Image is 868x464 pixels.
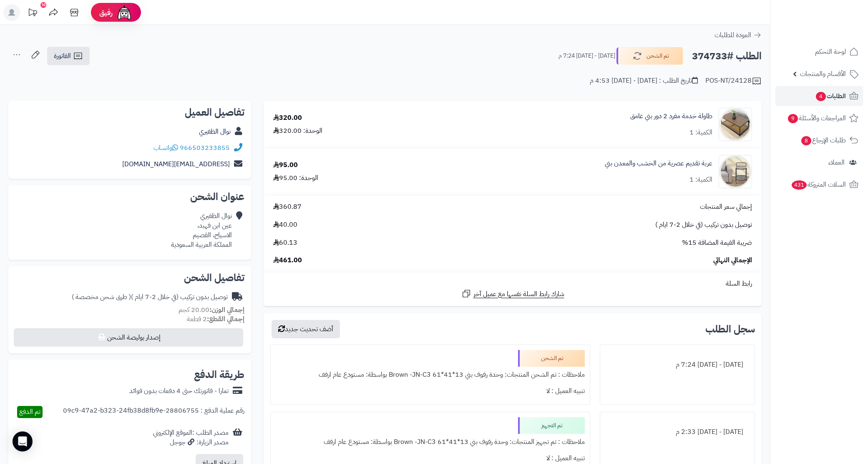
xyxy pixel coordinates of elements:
strong: إجمالي الوزن: [209,305,244,315]
h2: الطلب #374733 [692,48,762,65]
span: شارك رابط السلة نفسها مع عميل آخر [473,289,564,299]
span: السلات المتروكة [791,179,846,190]
a: عربة تقديم عصرية من الخشب والمعدن بني [605,159,712,168]
div: ملاحظات : تم تجهيز المنتجات: وحدة رفوف بني 13*41*61 Brown -JN-C3 بواسطة: مستودع عام ارفف [276,434,585,450]
div: الكمية: 1 [689,175,712,185]
a: [EMAIL_ADDRESS][DOMAIN_NAME] [122,159,230,169]
span: 4 [816,92,826,101]
h2: تفاصيل العميل [15,107,244,117]
div: 320.00 [273,113,302,123]
span: 60.13 [273,238,297,248]
span: الطلبات [815,90,846,102]
div: الوحدة: 320.00 [273,126,322,136]
div: 95.00 [273,160,298,170]
h2: تفاصيل الشحن [15,273,244,283]
button: تم الشحن [616,47,683,65]
div: الوحدة: 95.00 [273,173,318,183]
span: لوحة التحكم [815,46,846,58]
span: رفيق [99,8,113,18]
span: الإجمالي النهائي [713,256,752,265]
h3: سجل الطلب [705,324,755,334]
a: واتساب [153,143,178,153]
a: نوال الظفيري [199,127,231,137]
div: مصدر الطلب :الموقع الإلكتروني [153,428,229,447]
div: ملاحظات : تم الشحن المنتجات: وحدة رفوف بني 13*41*61 Brown -JN-C3 بواسطة: مستودع عام ارفف [276,367,585,383]
span: 360.87 [273,202,302,212]
div: مصدر الزيارة: جوجل [153,438,229,447]
span: العملاء [828,157,845,168]
small: [DATE] - [DATE] 7:24 م [559,52,615,60]
div: تنبيه العميل : لا [276,383,585,399]
span: ( طرق شحن مخصصة ) [72,292,131,302]
div: الكمية: 1 [689,128,712,137]
span: تم الدفع [19,407,40,417]
span: 40.00 [273,220,297,230]
span: 8 [801,136,811,145]
div: POS-NT/24128 [705,76,762,86]
span: الفاتورة [54,51,71,61]
div: تم الشحن [518,350,585,367]
div: تاريخ الطلب : [DATE] - [DATE] 4:53 م [590,76,698,86]
button: أضف تحديث جديد [272,320,340,338]
a: الفاتورة [47,47,90,65]
span: توصيل بدون تركيب (في خلال 2-7 ايام ) [655,220,752,230]
span: ضريبة القيمة المضافة 15% [682,238,752,248]
div: نوال الظفيري عين ابن فهبد، الاسياح، القصيم المملكة العربية السعودية [171,211,232,249]
a: لوحة التحكم [775,42,863,62]
img: 1752926963-1-90x90.jpg [719,155,752,188]
a: طلبات الإرجاع8 [775,130,863,150]
span: 9 [788,114,798,123]
a: 966503233855 [180,143,230,153]
span: العودة للطلبات [715,30,751,40]
img: ai-face.png [116,4,133,21]
a: تحديثات المنصة [22,4,43,23]
h2: عنوان الشحن [15,192,244,202]
a: المراجعات والأسئلة9 [775,108,863,128]
button: إصدار بوليصة الشحن [14,328,243,347]
div: تمارا - فاتورتك حتى 4 دفعات بدون فوائد [129,386,229,396]
div: Open Intercom Messenger [13,431,33,451]
span: طلبات الإرجاع [800,134,846,146]
div: توصيل بدون تركيب (في خلال 2-7 ايام ) [72,292,228,302]
a: طاولة خدمة مفرد 2 دور بني غامق [630,112,712,121]
strong: إجمالي القطع: [207,314,244,324]
div: رقم عملية الدفع : 28806755-09c9-47a2-b323-24fb38d8fb9e [63,406,244,418]
h2: طريقة الدفع [194,370,244,380]
div: تم التجهيز [518,417,585,434]
span: إجمالي سعر المنتجات [700,202,752,212]
a: العودة للطلبات [715,30,762,40]
small: 2 قطعة [187,314,244,324]
span: 431 [792,180,807,190]
div: 10 [40,2,46,8]
span: الأقسام والمنتجات [800,68,846,80]
div: [DATE] - [DATE] 2:33 م [605,424,750,440]
span: المراجعات والأسئلة [787,112,846,124]
div: رابط السلة [267,279,758,289]
a: العملاء [775,152,863,172]
span: 461.00 [273,256,302,265]
a: السلات المتروكة431 [775,175,863,195]
small: 20.00 كجم [179,305,244,315]
div: [DATE] - [DATE] 7:24 م [605,357,750,373]
img: 1751699433-1-90x90.jpg [719,108,752,141]
a: شارك رابط السلة نفسها مع عميل آخر [461,289,564,299]
a: الطلبات4 [775,86,863,106]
